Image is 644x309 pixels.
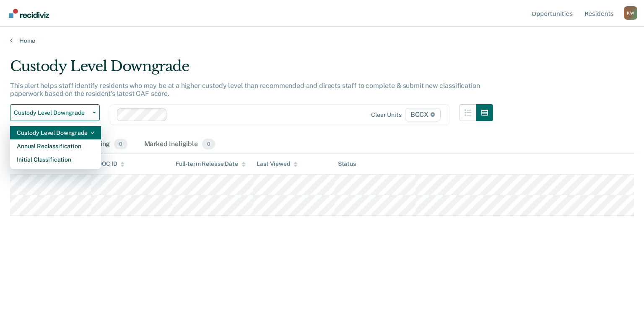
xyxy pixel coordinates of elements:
button: Profile dropdown button [624,6,637,20]
div: TDOC ID [94,160,125,167]
div: Marked Ineligible0 [143,135,217,154]
span: BCCX [405,108,441,121]
span: 0 [202,139,215,149]
div: Custody Level Downgrade [17,126,94,139]
div: K W [624,6,637,20]
span: 0 [114,139,127,149]
div: Clear units [371,111,402,118]
div: Full-term Release Date [176,160,246,167]
div: Last Viewed [257,160,297,167]
div: Pending0 [83,135,129,154]
img: Recidiviz [9,9,49,18]
div: Dropdown Menu [10,123,101,170]
div: Status [338,160,356,167]
a: Home [10,37,634,44]
div: Initial Classification [17,153,94,166]
div: Annual Reclassification [17,139,94,153]
span: Custody Level Downgrade [14,109,89,116]
button: Custody Level Downgrade [10,104,100,121]
p: This alert helps staff identify residents who may be at a higher custody level than recommended a... [10,82,480,98]
div: Custody Level Downgrade [10,58,493,82]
